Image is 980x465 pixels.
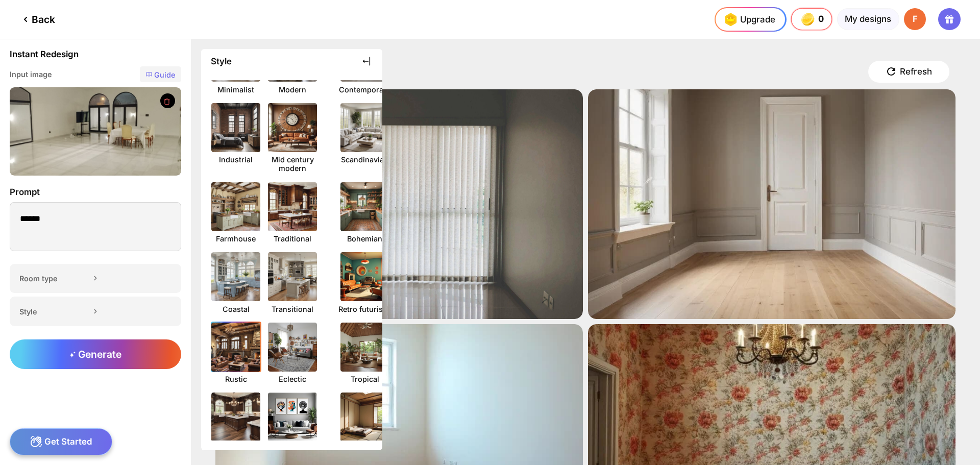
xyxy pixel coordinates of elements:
div: Get Started [10,428,112,455]
div: Modern [267,85,318,94]
div: Room type [19,274,89,283]
div: Back [19,13,55,26]
div: Tropical [324,375,406,383]
div: Eclectic [267,375,318,383]
div: Input image [10,66,181,83]
div: Guide [154,70,175,80]
div: Instant Redesign [10,49,79,60]
div: Traditional [267,234,318,243]
div: Style [211,55,232,68]
img: upgrade-nav-btn-icon.gif [721,10,740,29]
div: Farmhouse [211,234,261,243]
span: 0 [818,14,825,24]
div: Transitional [267,305,318,313]
div: Industrial [211,155,261,164]
span: Generate [69,348,121,360]
div: F [904,8,926,30]
div: Coastal [211,305,261,313]
div: Rustic [211,375,261,383]
div: Prompt [10,185,181,199]
div: Scandinavian [324,155,406,164]
div: Minimalist [211,85,261,94]
div: Mid century modern [267,155,318,173]
div: Retro futuristic [324,305,406,313]
div: Refresh [900,66,932,77]
div: My designs [837,8,899,30]
div: Contemporary [324,85,406,94]
img: emptyBathroom2.jpg [588,89,955,319]
img: emptyBathroom1.jpg [215,89,583,319]
div: Upgrade [721,10,775,29]
div: Style [19,307,89,316]
div: Bohemian [324,234,406,243]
